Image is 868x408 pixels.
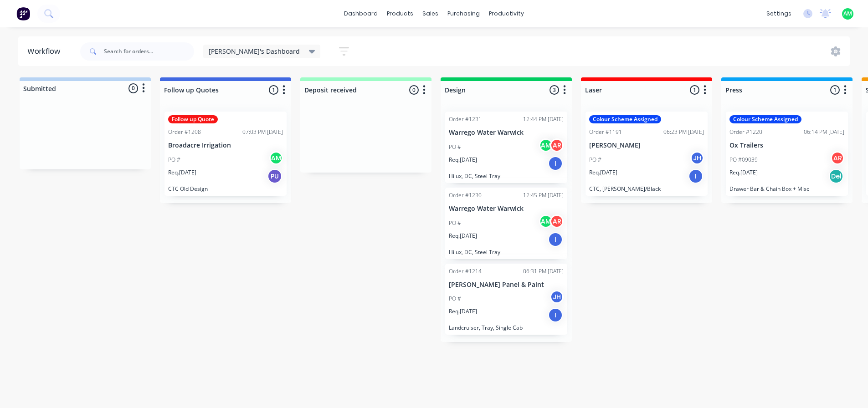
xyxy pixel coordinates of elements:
[418,7,443,20] div: sales
[168,128,201,136] div: Order #1208
[449,219,461,227] p: PO #
[449,281,564,289] p: [PERSON_NAME] Panel & Paint
[449,143,461,151] p: PO #
[242,128,283,136] div: 07:03 PM [DATE]
[449,205,564,213] p: Warrego Water Warwick
[269,151,283,165] div: AM
[27,46,65,57] div: Workflow
[729,142,844,149] p: Ox Trailers
[484,7,529,20] div: productivity
[449,115,482,123] div: Order #1231
[550,214,564,228] div: AR
[168,142,283,149] p: Broadacre Irrigation
[729,156,758,164] p: PO #09039
[550,290,564,304] div: JH
[523,115,564,123] div: 12:44 PM [DATE]
[16,7,30,20] img: Factory
[449,173,564,179] p: Hilux, DC, Steel Tray
[445,112,567,183] div: Order #123112:44 PM [DATE]Warrego Water WarwickPO #AMARReq.[DATE]IHilux, DC, Steel Tray
[164,112,287,196] div: Follow up QuoteOrder #120807:03 PM [DATE]Broadacre IrrigationPO #AMReq.[DATE]PUCTC Old Design
[449,249,564,255] p: Hilux, DC, Steel Tray
[449,129,564,137] p: Warrego Water Warwick
[589,156,601,164] p: PO #
[548,308,563,322] div: I
[104,42,194,61] input: Search for orders...
[589,128,622,136] div: Order #1191
[762,7,796,20] div: settings
[449,156,477,164] p: Req. [DATE]
[168,156,180,164] p: PO #
[804,128,844,136] div: 06:14 PM [DATE]
[382,7,418,20] div: products
[267,169,282,184] div: PU
[339,7,382,20] a: dashboard
[523,267,564,275] div: 06:31 PM [DATE]
[523,191,564,199] div: 12:45 PM [DATE]
[548,156,563,171] div: I
[589,185,704,192] p: CTC, [PERSON_NAME]/Black
[729,115,801,123] div: Colour Scheme Assigned
[726,112,848,196] div: Colour Scheme AssignedOrder #122006:14 PM [DATE]Ox TrailersPO #09039ARReq.[DATE]DelDrawer Bar & C...
[688,169,703,184] div: I
[209,46,300,56] span: [PERSON_NAME]'s Dashboard
[449,191,482,199] div: Order #1230
[449,267,482,275] div: Order #1214
[690,151,704,165] div: JH
[589,115,661,123] div: Colour Scheme Assigned
[449,295,461,303] p: PO #
[539,214,553,228] div: AM
[586,112,708,196] div: Colour Scheme AssignedOrder #119106:23 PM [DATE][PERSON_NAME]PO #JHReq.[DATE]ICTC, [PERSON_NAME]/...
[729,128,762,136] div: Order #1220
[548,232,563,247] div: I
[445,264,567,335] div: Order #121406:31 PM [DATE][PERSON_NAME] Panel & PaintPO #JHReq.[DATE]ILandcruiser, Tray, Single Cab
[445,188,567,259] div: Order #123012:45 PM [DATE]Warrego Water WarwickPO #AMARReq.[DATE]IHilux, DC, Steel Tray
[168,185,283,192] p: CTC Old Design
[449,307,477,316] p: Req. [DATE]
[843,10,852,18] span: AM
[831,151,844,165] div: AR
[663,128,704,136] div: 06:23 PM [DATE]
[589,168,617,177] p: Req. [DATE]
[550,138,564,152] div: AR
[443,7,484,20] div: purchasing
[729,185,844,192] p: Drawer Bar & Chain Box + Misc
[168,115,218,123] div: Follow up Quote
[729,168,758,177] p: Req. [DATE]
[168,168,196,177] p: Req. [DATE]
[589,142,704,149] p: [PERSON_NAME]
[539,138,553,152] div: AM
[829,169,843,184] div: Del
[449,324,564,331] p: Landcruiser, Tray, Single Cab
[449,232,477,240] p: Req. [DATE]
